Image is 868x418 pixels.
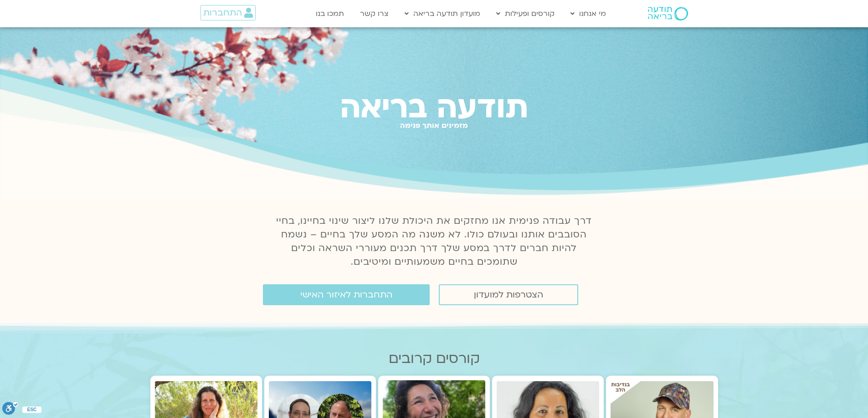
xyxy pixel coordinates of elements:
span: הצטרפות למועדון [474,290,543,300]
a: מי אנחנו [566,5,611,22]
a: התחברות [200,5,256,20]
span: התחברות [203,8,242,18]
a: קורסים ופעילות [492,5,559,22]
a: מועדון תודעה בריאה [400,5,485,22]
a: התחברות לאיזור האישי [263,284,430,305]
a: הצטרפות למועדון [439,284,578,305]
span: התחברות לאיזור האישי [300,290,392,300]
a: תמכו בנו [311,5,349,22]
img: תודעה בריאה [648,7,688,20]
p: דרך עבודה פנימית אנו מחזקים את היכולת שלנו ליצור שינוי בחיינו, בחיי הסובבים אותנו ובעולם כולו. לא... [271,214,597,269]
h2: קורסים קרובים [150,351,718,367]
a: צרו קשר [355,5,393,22]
